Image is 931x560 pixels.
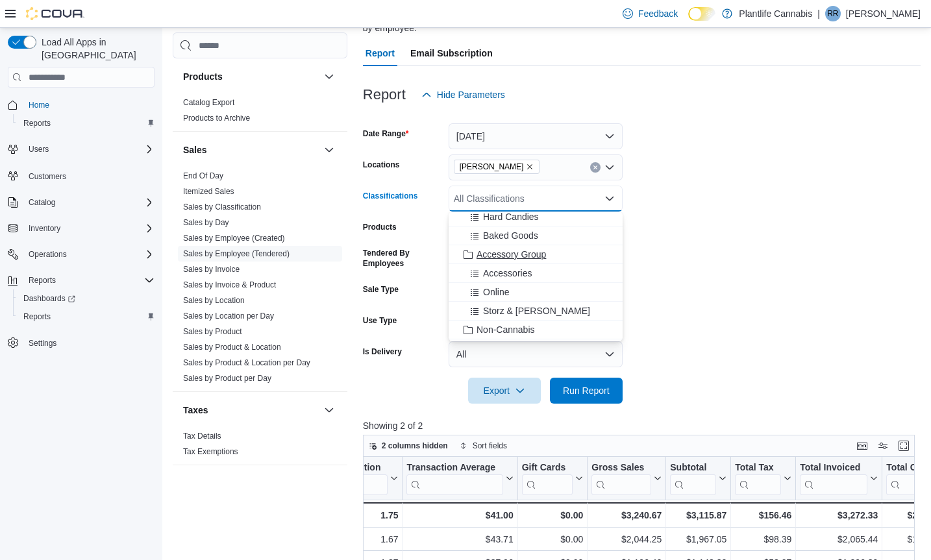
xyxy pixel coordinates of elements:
[183,143,319,156] button: Sales
[23,141,155,157] span: Users
[363,284,399,295] label: Sale Type
[363,315,397,326] label: Use Type
[3,140,160,158] button: Users
[183,218,229,227] a: Sales by Day
[591,531,662,547] div: $2,044.25
[670,507,726,523] div: $3,115.87
[183,202,261,212] span: Sales by Classification
[29,275,56,286] span: Reports
[183,358,310,368] span: Sales by Product & Location per Day
[183,280,276,289] a: Sales by Invoice & Product
[13,114,160,132] button: Reports
[468,378,541,404] button: Export
[18,309,56,324] a: Reports
[366,40,395,66] span: Report
[8,90,155,386] nav: Complex example
[183,296,245,305] a: Sales by Location
[406,507,513,523] div: $41.00
[406,531,513,547] div: $43.71
[739,6,812,21] p: Plantlife Cannabis
[604,162,615,173] button: Open list of options
[183,295,245,306] span: Sales by Location
[295,462,388,495] div: Qty Per Transaction
[23,335,62,351] a: Settings
[688,7,715,21] input: Dark Mode
[183,97,234,108] span: Catalog Export
[183,265,240,274] a: Sales by Invoice
[18,291,155,306] span: Dashboards
[363,248,443,269] label: Tendered By Employees
[477,323,535,336] span: Non-Cannabis
[183,202,261,212] a: Sales by Classification
[183,233,285,243] span: Sales by Employee (Created)
[363,87,406,103] h3: Report
[364,438,453,454] button: 2 columns hidden
[183,432,221,441] a: Tax Details
[449,339,623,358] button: Paper Bag
[3,334,160,352] button: Settings
[521,507,583,523] div: $0.00
[406,462,513,495] button: Transaction Average
[521,531,583,547] div: $0.00
[437,88,505,101] span: Hide Parameters
[617,1,683,27] a: Feedback
[18,116,155,131] span: Reports
[416,82,510,108] button: Hide Parameters
[449,208,623,226] button: Hard Candies
[670,462,716,495] div: Subtotal
[735,462,791,495] button: Total Tax
[449,341,623,367] button: All
[23,293,75,304] span: Dashboards
[800,462,867,495] div: Total Invoiced
[23,273,61,288] button: Reports
[23,221,66,236] button: Inventory
[173,168,347,391] div: Sales
[363,419,921,432] p: Showing 2 of 2
[23,169,71,184] a: Customers
[26,7,84,20] img: Cova
[449,245,623,264] button: Accessory Group
[183,187,234,196] a: Itemized Sales
[735,531,791,547] div: $98.39
[173,95,347,131] div: Products
[18,116,56,131] a: Reports
[183,98,234,107] a: Catalog Export
[173,428,347,465] div: Taxes
[854,438,870,454] button: Keyboard shortcuts
[591,462,662,495] button: Gross Sales
[183,113,250,123] span: Products to Archive
[363,222,397,232] label: Products
[477,248,546,261] span: Accessory Group
[183,374,271,383] a: Sales by Product per Day
[800,462,878,495] button: Total Invoiced
[23,195,60,210] button: Catalog
[875,438,891,454] button: Display options
[183,431,221,441] span: Tax Details
[3,219,160,237] button: Inventory
[3,193,160,212] button: Catalog
[460,160,524,173] span: [PERSON_NAME]
[183,70,223,83] h3: Products
[382,441,448,451] span: 2 columns hidden
[483,286,509,298] span: Online
[13,289,160,308] a: Dashboards
[29,223,60,234] span: Inventory
[183,311,274,321] a: Sales by Location per Day
[670,462,726,495] button: Subtotal
[454,438,512,454] button: Sort fields
[896,438,912,454] button: Enter fullscreen
[183,343,281,352] a: Sales by Product & Location
[591,507,662,523] div: $3,240.67
[23,195,155,210] span: Catalog
[23,118,51,128] span: Reports
[521,462,573,495] div: Gift Card Sales
[18,291,81,306] a: Dashboards
[23,311,51,322] span: Reports
[183,249,290,258] a: Sales by Employee (Tendered)
[183,171,223,181] span: End Of Day
[410,40,493,66] span: Email Subscription
[29,171,66,182] span: Customers
[183,70,319,83] button: Products
[23,273,155,288] span: Reports
[183,327,242,336] a: Sales by Product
